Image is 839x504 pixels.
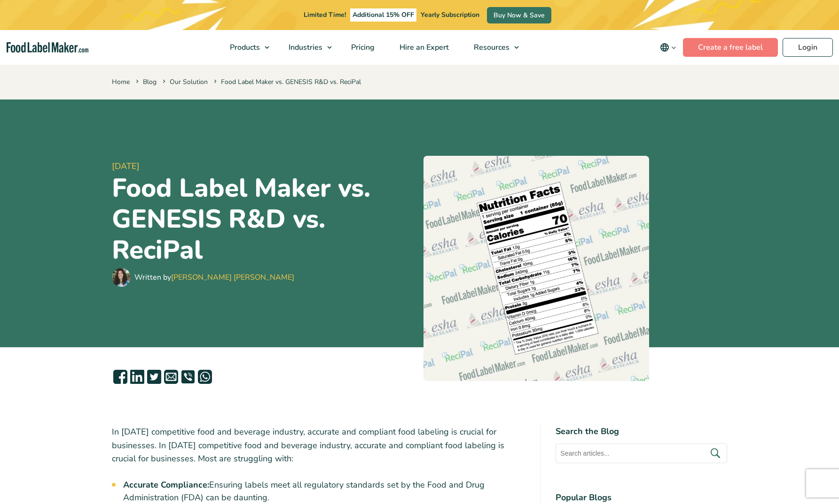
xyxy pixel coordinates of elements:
span: Industries [286,42,323,53]
li: Ensuring labels meet all regulatory standards set by the Food and Drug Administration (FDA) can b... [123,479,525,504]
span: Hire an Expert [397,42,450,53]
span: Limited Time! [304,10,346,19]
a: Our Solution [170,77,208,86]
a: Pricing [339,30,385,65]
a: Hire an Expert [387,30,459,65]
span: Additional 15% OFF [350,8,416,22]
div: Written by [134,272,294,283]
h1: Food Label Maker vs. GENESIS R&D vs. ReciPal [112,173,416,266]
a: Blog [143,77,157,86]
strong: Accurate Compliance: [123,479,209,490]
a: Products [218,30,274,65]
a: Home [112,77,130,86]
span: [DATE] [112,160,416,173]
h4: Search the Blog [556,425,727,438]
a: Industries [276,30,337,65]
a: Create a free label [683,38,778,57]
span: Resources [471,42,510,53]
span: Products [227,42,261,53]
a: Buy Now & Save [487,7,551,23]
span: Yearly Subscription [421,10,479,19]
img: Food Nutrition label image [423,156,649,381]
img: Maria Abi Hanna - Food Label Maker [112,268,131,287]
a: Resources [462,30,524,65]
span: Food Label Maker vs. GENESIS R&D vs. ReciPal [212,77,361,86]
p: In [DATE] competitive food and beverage industry, accurate and compliant food labeling is crucial... [112,425,525,466]
a: Login [783,38,833,57]
h4: Popular Blogs [556,491,727,504]
span: Pricing [348,42,376,53]
a: [PERSON_NAME] [PERSON_NAME] [171,272,294,283]
input: Search articles... [556,443,727,463]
